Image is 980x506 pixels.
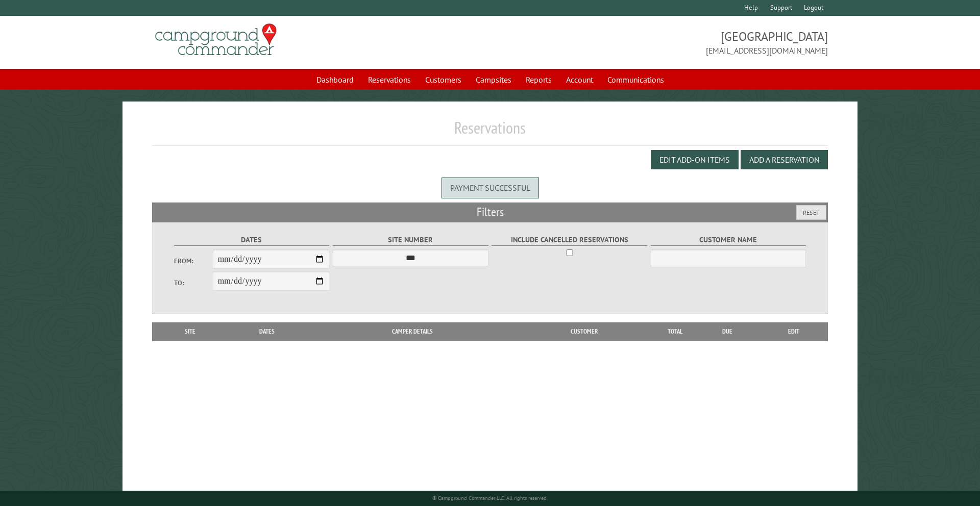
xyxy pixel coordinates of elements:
[174,234,330,246] label: Dates
[152,20,280,60] img: Campground Commander
[759,322,828,341] th: Edit
[174,256,213,266] label: From:
[362,70,417,89] a: Reservations
[741,150,828,169] button: Add a Reservation
[520,70,558,89] a: Reports
[651,234,806,246] label: Customer Name
[419,70,468,89] a: Customers
[651,150,739,169] button: Edit Add-on Items
[654,322,695,341] th: Total
[470,70,518,89] a: Campsites
[432,495,548,501] small: © Campground Commander LLC. All rights reserved.
[601,70,670,89] a: Communications
[224,322,311,341] th: Dates
[490,28,828,57] span: [GEOGRAPHIC_DATA] [EMAIL_ADDRESS][DOMAIN_NAME]
[796,205,826,220] button: Reset
[492,234,647,246] label: Include Cancelled Reservations
[695,322,759,341] th: Due
[310,70,360,89] a: Dashboard
[333,234,488,246] label: Site Number
[152,118,828,146] h1: Reservations
[157,322,224,341] th: Site
[174,278,213,288] label: To:
[311,322,514,341] th: Camper Details
[152,203,828,222] h2: Filters
[560,70,599,89] a: Account
[514,322,654,341] th: Customer
[442,178,539,198] div: Payment successful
